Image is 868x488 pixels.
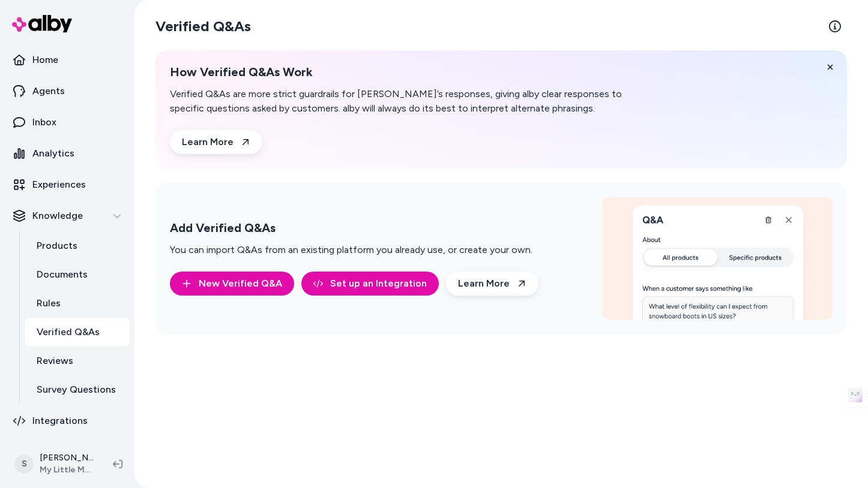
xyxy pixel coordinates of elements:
[5,406,130,435] a: Integrations
[37,382,116,397] p: Survey Questions
[32,177,86,192] p: Experiences
[32,146,74,161] p: Analytics
[32,209,83,223] p: Knowledge
[32,84,65,98] p: Agents
[25,318,130,347] a: Verified Q&As
[25,375,130,404] a: Survey Questions
[25,289,130,318] a: Rules
[37,296,61,311] p: Rules
[5,77,130,106] a: Agents
[5,139,130,168] a: Analytics
[32,414,88,428] p: Integrations
[37,325,100,339] p: Verified Q&As
[40,464,94,476] span: My Little Magic Shop
[25,231,130,260] a: Products
[25,347,130,375] a: Reviews
[37,354,73,368] p: Reviews
[301,272,439,296] a: Set up an Integration
[5,201,130,230] button: Knowledge
[170,130,262,154] a: Learn More
[12,15,72,32] img: alby Logo
[32,115,56,129] p: Inbox
[170,243,532,257] p: You can import Q&As from an existing platform you already use, or create your own.
[32,53,58,67] p: Home
[170,221,532,236] h2: Add Verified Q&As
[5,46,130,74] a: Home
[5,170,130,199] a: Experiences
[5,108,130,137] a: Inbox
[170,87,631,116] p: Verified Q&As are more strict guardrails for [PERSON_NAME]’s responses, giving alby clear respons...
[14,454,34,474] span: S
[37,267,88,282] p: Documents
[40,452,94,464] p: [PERSON_NAME]
[170,272,294,296] button: New Verified Q&A
[7,445,103,483] button: S[PERSON_NAME]My Little Magic Shop
[25,260,130,289] a: Documents
[446,272,538,296] a: Learn More
[602,197,833,320] img: Add Verified Q&As
[155,17,251,36] h2: Verified Q&As
[37,239,77,253] p: Products
[170,65,631,80] h2: How Verified Q&As Work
